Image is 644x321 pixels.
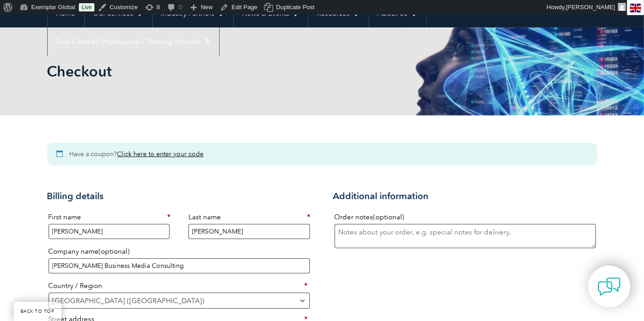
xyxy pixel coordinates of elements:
span: Country / Region [49,293,310,309]
a: Enter your coupon code [117,150,204,158]
img: contact-chat.png [598,275,621,298]
label: Order notes [335,210,596,224]
label: First name [49,210,170,224]
span: (optional) [374,213,405,221]
img: en [630,4,641,12]
label: Country / Region [49,279,310,293]
a: Find Certified Professional / Training Provider [48,27,219,56]
span: [PERSON_NAME] [566,4,615,11]
h3: Billing details [47,190,311,202]
h3: Additional information [333,190,597,202]
h2: Checkout [47,64,432,79]
span: United States (US) [49,293,309,308]
div: Have a coupon? [47,143,597,165]
a: Live [79,3,94,11]
span: (optional) [99,247,130,256]
label: Company name [49,245,310,258]
label: Last name [188,210,310,224]
a: BACK TO TOP [14,302,61,321]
